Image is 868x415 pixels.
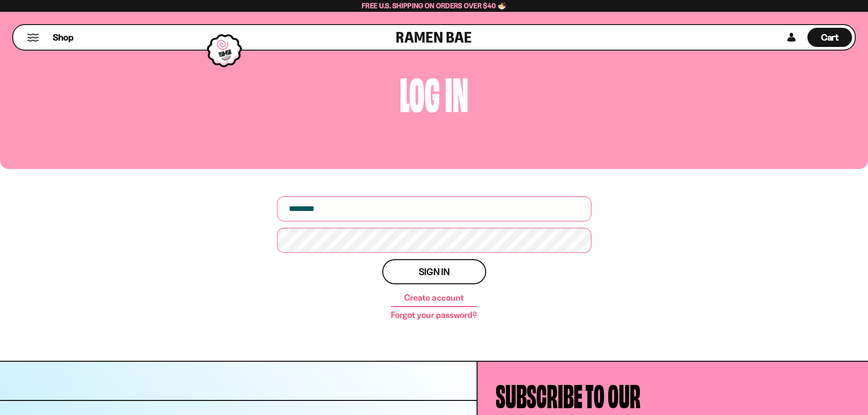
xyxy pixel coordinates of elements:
h1: Log in [7,71,861,112]
button: Mobile Menu Trigger [27,34,39,41]
span: Cart [821,32,839,43]
a: Cart [807,25,852,50]
a: Shop [53,28,73,47]
span: Sign in [419,267,450,277]
span: Free U.S. Shipping on Orders over $40 🍜 [362,1,506,10]
a: Forgot your password? [391,311,477,320]
a: Create account [404,293,463,302]
span: Shop [53,31,73,44]
button: Sign in [382,259,486,284]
